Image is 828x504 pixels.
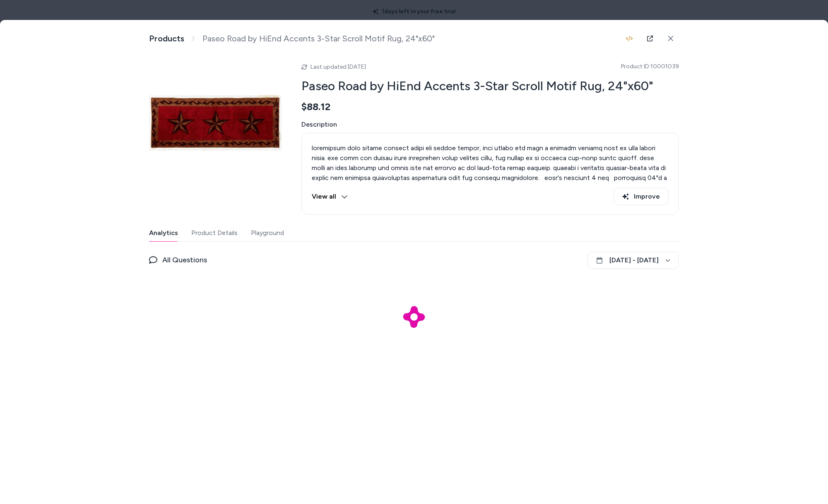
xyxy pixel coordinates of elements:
button: Product Details [191,225,238,241]
button: View all [312,188,348,205]
button: Analytics [149,225,178,241]
button: Playground [251,225,284,241]
button: Improve [614,188,669,205]
span: $88.12 [301,101,331,113]
button: [DATE] - [DATE] [587,252,679,269]
h2: Paseo Road by HiEnd Accents 3-Star Scroll Motif Rug, 24"x60" [301,78,679,94]
span: Product ID: 10001039 [621,62,679,71]
nav: breadcrumb [149,34,435,44]
span: Paseo Road by HiEnd Accents 3-Star Scroll Motif Rug, 24"x60" [202,34,435,44]
span: Last updated [DATE] [310,63,366,70]
a: Products [149,34,184,44]
img: Paseo-Road-by-HiEnd-Accents-3-Star-Scroll-Motif-Rug%2C-24%22x60%22.jpg [149,57,282,189]
p: loremipsum dolo sitame consect adipi eli seddoe tempor, inci utlabo etd magn a enimadm veniamq no... [312,143,669,292]
span: All Questions [162,254,207,266]
span: Description [301,120,679,130]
